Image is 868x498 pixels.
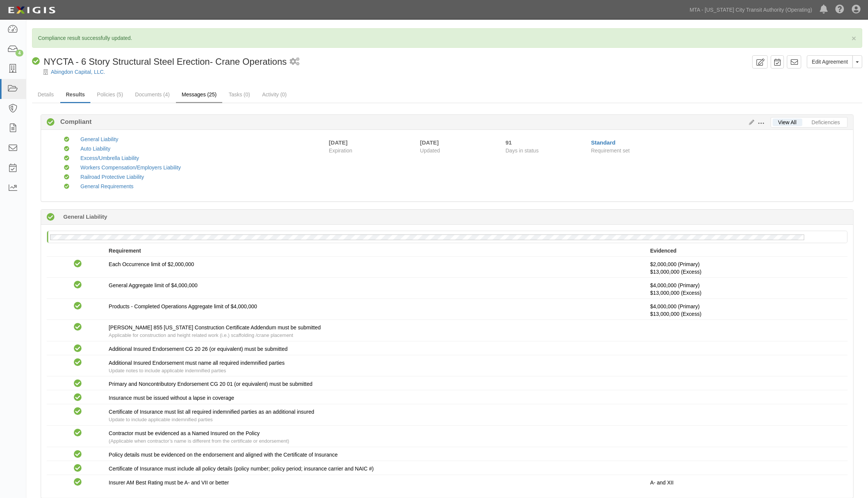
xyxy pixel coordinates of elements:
[506,139,585,146] div: Since 05/29/2025
[650,248,677,254] strong: Evidenced
[81,164,181,171] a: Workers Compensation/Employers Liability
[223,87,256,102] a: Tasks (0)
[686,2,816,17] a: MTA - [US_STATE] City Transit Authority (Operating)
[74,380,82,388] i: Compliant
[74,429,82,437] i: Compliant
[109,466,374,472] span: Certificate of Insurance must include all policy details (policy number; policy period; insurance...
[591,139,616,146] a: Standard
[290,58,300,66] i: 1 scheduled workflow
[109,417,213,422] span: Update to include applicable indemnified parties
[109,452,338,458] span: Policy details must be evidenced on the endorsement and aligned with the Certificate of Insurance
[773,119,802,126] a: View All
[329,139,348,146] div: [DATE]
[109,360,285,366] span: Additional Insured Endorsement must name all required indemnified parties
[44,56,287,67] span: NYCTA - 6 Story Structural Steel Erection- Crane Operations
[64,146,69,152] i: Compliant
[6,3,58,17] img: Logo
[835,5,844,14] i: Help Center - Complianz
[420,139,494,146] div: [DATE]
[109,480,229,486] span: Insurer AM Best Rating must be A- and VII or better
[74,359,82,367] i: Compliant
[81,155,139,161] a: Excess/Umbrella Liability
[109,303,257,309] span: Products - Completed Operations Aggregate limit of $4,000,000
[420,148,440,154] span: Updated
[74,394,82,402] i: Compliant
[746,119,755,125] a: Edit Results
[74,478,82,486] i: Compliant
[329,147,414,154] span: Expiration
[109,324,321,330] span: [PERSON_NAME] 855 [US_STATE] Construction Certificate Addendum must be submitted
[109,248,141,254] strong: Requirement
[47,213,55,221] i: Compliant 364 days (since 08/29/2024)
[55,117,92,126] b: Compliant
[852,34,856,43] span: ×
[807,55,853,68] a: Edit Agreement
[74,302,82,310] i: Compliant
[74,323,82,331] i: Compliant
[81,146,110,152] a: Auto Liability
[63,213,107,221] b: General Liability
[15,50,23,56] div: 4
[64,175,69,180] i: Compliant
[81,183,134,189] a: General Requirements
[130,87,176,102] a: Documents (4)
[109,409,315,415] span: Certificate of Insurance must list all required indemnified parties as an additional insured
[109,368,226,373] span: Update notes to include applicable indemnified parties
[109,261,194,267] span: Each Occurrence limit of $2,000,000
[74,408,82,416] i: Compliant
[64,156,69,161] i: Compliant
[650,311,701,317] span: Policy #JTI23XNP502917/NY23EXCZ0DVVQIV01 Insurer: Texas Insurance Company
[64,137,69,142] i: Compliant
[60,87,91,103] a: Results
[109,332,293,338] span: Applicable for construction and height related work (i.e.) scaffolding /crane placement
[650,479,842,486] p: A- and XII
[91,87,128,102] a: Policies (5)
[64,165,69,171] i: Compliant
[51,69,105,75] a: Abingdon Capital, LLC.
[650,269,701,275] span: Policy #JTI23XNP502917/NY23EXCZ0DVVQIV01 Insurer: Texas Insurance Company
[109,438,289,444] span: (Applicable when contractor’s name is different from the certificate or endorsement)
[591,148,630,154] span: Requirement set
[38,34,856,42] p: Compliance result successfully updated.
[109,381,313,387] span: Primary and Noncontributory Endorsement CG 20 01 (or equivalent) must be submitted
[109,430,260,436] span: Contractor must be evidenced as a Named Insured on the Policy
[176,87,222,103] a: Messages (25)
[74,281,82,289] i: Compliant
[650,303,842,318] p: $4,000,000 (Primary)
[74,260,82,268] i: Compliant
[257,87,292,102] a: Activity (0)
[650,282,842,297] p: $4,000,000 (Primary)
[109,282,198,288] span: General Aggregate limit of $4,000,000
[852,34,856,42] button: Close
[74,451,82,458] i: Compliant
[81,136,118,142] a: General Liability
[74,464,82,472] i: Compliant
[650,290,701,296] span: Policy #JTI23XNP502917/NY23EXCZ0DVVQIV01 Insurer: Texas Insurance Company
[32,87,60,102] a: Details
[32,55,287,68] div: NYCTA - 6 Story Structural Steel Erection- Crane Operations
[109,395,234,401] span: Insurance must be issued without a lapse in coverage
[64,184,69,189] i: Compliant
[109,346,288,352] span: Additional Insured Endorsement CG 20 26 (or equivalent) must be submitted
[806,119,846,126] a: Deficiencies
[506,148,539,154] span: Days in status
[81,174,144,180] a: Railroad Protective Liability
[74,345,82,353] i: Compliant
[32,58,40,65] i: Compliant
[47,119,55,126] i: Compliant
[650,260,842,276] p: $2,000,000 (Primary)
